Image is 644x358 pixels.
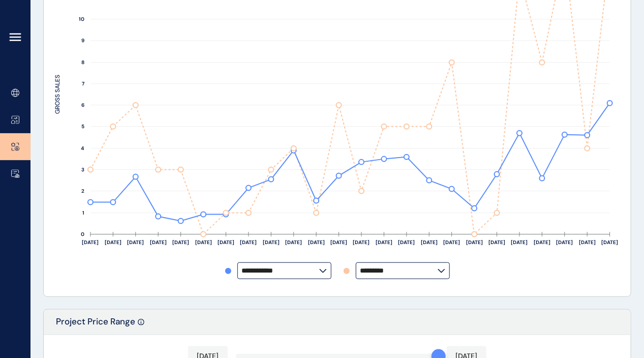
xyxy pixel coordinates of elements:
text: [DATE] [353,239,370,246]
text: [DATE] [172,239,189,246]
text: [DATE] [444,239,461,246]
text: [DATE] [240,239,257,246]
text: [DATE] [534,239,550,246]
text: [DATE] [557,239,573,246]
text: [DATE] [150,239,167,246]
text: [DATE] [195,239,212,246]
text: [DATE] [286,239,302,246]
text: 7 [82,81,85,87]
text: [DATE] [376,239,392,246]
text: 0 [81,231,84,238]
text: [DATE] [602,239,619,246]
text: 6 [81,102,84,109]
text: [DATE] [398,239,415,246]
text: [DATE] [421,239,438,246]
text: 5 [81,124,84,130]
text: 1 [82,210,84,217]
text: 2 [81,188,84,195]
text: 4 [81,145,84,152]
text: 8 [81,59,84,66]
p: Project Price Range [56,316,135,335]
text: [DATE] [218,239,234,246]
text: GROSS SALES [53,75,62,114]
text: 3 [81,167,84,173]
text: [DATE] [489,239,506,246]
text: [DATE] [263,239,280,246]
text: [DATE] [127,239,144,246]
text: [DATE] [105,239,121,246]
text: [DATE] [466,239,483,246]
text: [DATE] [579,239,596,246]
text: [DATE] [82,239,99,246]
text: [DATE] [308,239,325,246]
text: [DATE] [330,239,347,246]
text: 9 [81,38,84,44]
text: [DATE] [511,239,528,246]
text: 10 [79,16,84,23]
